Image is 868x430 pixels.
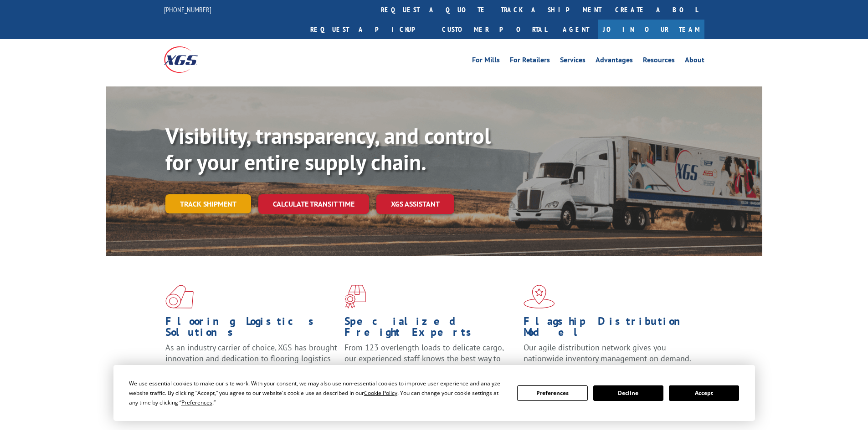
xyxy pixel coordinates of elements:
button: Preferences [517,385,587,401]
p: From 123 overlength loads to delicate cargo, our experienced staff knows the best way to move you... [344,342,517,383]
a: Advantages [596,56,633,66]
button: Accept [669,385,739,401]
a: Calculate transit time [258,194,369,214]
a: Track shipment [165,194,251,213]
span: Cookie Policy [364,389,397,397]
a: For Mills [472,56,500,66]
h1: Specialized Freight Experts [344,316,517,342]
img: xgs-icon-focused-on-flooring-red [344,285,366,309]
a: Services [560,56,586,66]
a: Join Our Team [598,20,704,39]
h1: Flooring Logistics Solutions [165,316,338,342]
a: Agent [554,20,598,39]
a: Customer Portal [435,20,554,39]
a: [PHONE_NUMBER] [164,5,211,14]
a: XGS ASSISTANT [376,194,454,214]
b: Visibility, transparency, and control for your entire supply chain. [165,121,491,176]
a: Resources [643,56,675,66]
a: About [685,56,704,66]
img: xgs-icon-total-supply-chain-intelligence-red [165,285,194,309]
a: For Retailers [510,56,550,66]
span: Preferences [181,399,212,406]
img: xgs-icon-flagship-distribution-model-red [524,285,555,309]
div: Cookie Consent Prompt [113,365,755,421]
span: As an industry carrier of choice, XGS has brought innovation and dedication to flooring logistics... [165,342,337,374]
div: We use essential cookies to make our site work. With your consent, we may also use non-essential ... [129,379,506,407]
a: Request a pickup [303,20,435,39]
button: Decline [593,385,663,401]
h1: Flagship Distribution Model [524,316,696,342]
span: Our agile distribution network gives you nationwide inventory management on demand. [524,342,691,364]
